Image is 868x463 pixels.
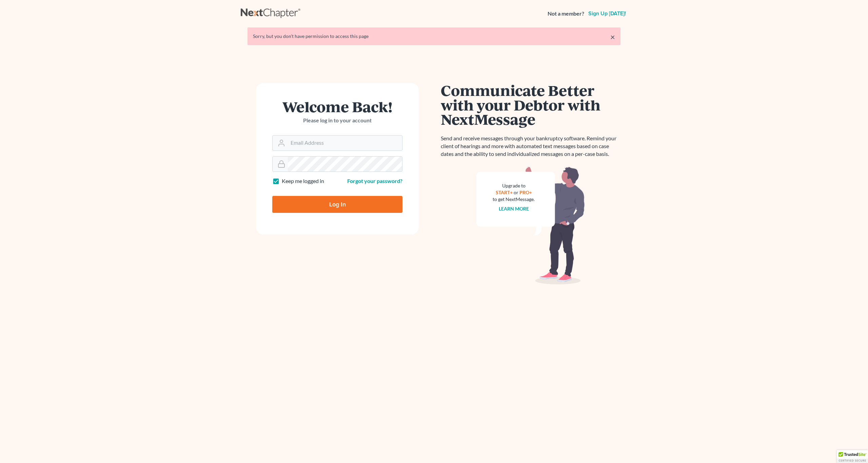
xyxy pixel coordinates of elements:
[493,196,535,203] div: to get NextMessage.
[272,117,402,124] p: Please log in to your account
[476,166,585,285] img: nextmessage_bg-59042aed3d76b12b5cd301f8e5b87938c9018125f34e5fa2b7a6b67550977c72.svg
[441,83,620,126] h1: Communicate Better with your Debtor with NextMessage
[587,11,627,16] a: Sign up [DATE]!
[288,136,402,150] input: Email Address
[493,182,535,189] div: Upgrade to
[519,189,532,195] a: PRO+
[253,33,615,40] div: Sorry, but you don't have permission to access this page
[496,189,513,195] a: START+
[272,196,402,213] input: Log In
[347,178,402,184] a: Forgot your password?
[548,10,584,18] strong: Not a member?
[282,177,324,185] label: Keep me logged in
[837,450,868,463] div: TrustedSite Certified
[610,33,615,41] a: ×
[499,206,529,212] a: Learn more
[441,135,620,158] p: Send and receive messages through your bankruptcy software. Remind your client of hearings and mo...
[272,99,402,114] h1: Welcome Back!
[514,189,518,195] span: or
